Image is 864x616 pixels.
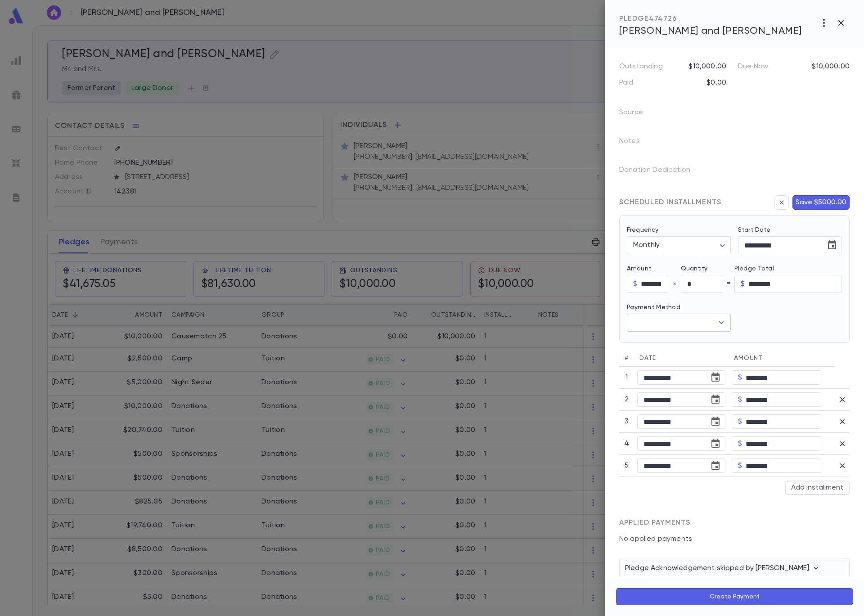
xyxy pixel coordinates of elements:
button: Choose date, selected date is Oct 1, 2025 [823,236,841,254]
p: Notes [619,134,654,152]
p: $ [738,439,742,448]
label: Pledge Total [734,265,842,272]
p: $ [738,373,742,382]
p: 5 [622,461,631,470]
label: Start Date [738,226,842,234]
div: SCHEDULED INSTALLMENTS [619,198,721,207]
p: 3 [622,417,631,426]
button: Choose date, selected date is Oct 1, 2025 [706,369,724,387]
label: Frequency [627,226,658,234]
p: 4 [622,439,631,448]
p: $ [738,417,742,426]
p: $ [741,279,745,288]
span: # [625,355,629,361]
span: [PERSON_NAME] and [PERSON_NAME] [619,26,802,36]
div: Monthly [627,237,731,254]
p: $0.00 [706,78,726,87]
label: Quantity [681,265,735,272]
button: Add Installment [785,481,850,495]
p: $10,000.00 [812,62,850,71]
p: Paid [619,78,634,87]
p: $ [738,461,742,470]
div: PLEDGE 474726 [619,14,802,23]
p: 2 [622,395,631,404]
p: $ [738,395,742,404]
button: Save $5000.00 [792,195,850,210]
span: Amount [734,355,763,361]
button: Choose date, selected date is Jan 1, 2026 [706,435,724,453]
p: Source [619,105,657,123]
p: Payment Method [627,304,731,311]
p: Pledge Acknowledgement skipped by [PERSON_NAME] [625,564,820,573]
p: Donation Dedication [619,163,705,181]
button: Choose date, selected date is Feb 1, 2026 [706,457,724,475]
label: Amount [627,265,681,272]
p: $10,000.00 [688,62,726,71]
p: Outstanding [619,62,663,71]
span: Date [639,355,656,361]
span: Monthly [633,242,660,249]
button: Choose date, selected date is Nov 1, 2025 [706,391,724,409]
button: Open [715,316,728,329]
button: Create Payment [616,588,853,605]
p: $ [633,279,637,288]
p: = [727,279,731,288]
p: 1 [622,373,631,382]
p: Due Now [738,62,768,71]
button: Choose date, selected date is Dec 1, 2025 [706,413,724,431]
p: No applied payments [619,535,850,544]
span: APPLIED PAYMENTS [619,519,690,526]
